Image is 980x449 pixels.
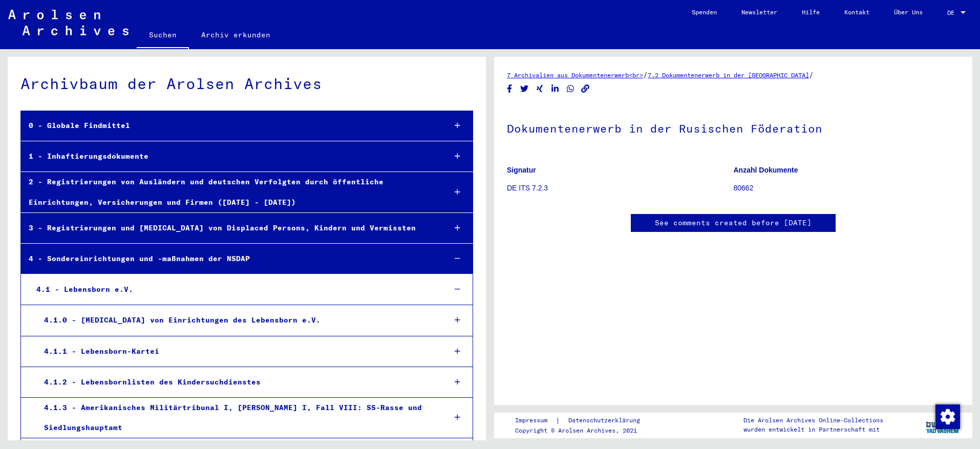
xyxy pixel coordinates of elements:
p: Die Arolsen Archives Online-Collections [743,416,883,425]
p: wurden entwickelt in Partnerschaft mit [743,425,883,434]
div: 4.1 - Lebensborn e.V. [29,280,438,300]
div: | [515,415,652,426]
div: Zustimmung ändern [935,404,960,429]
img: Arolsen_neg.svg [8,10,129,35]
button: Share on WhatsApp [565,82,576,95]
img: yv_logo.png [924,412,962,438]
img: Zustimmung ändern [935,404,960,429]
div: 3 - Registrierungen und [MEDICAL_DATA] von Displaced Persons, Kindern und Vermissten [21,218,438,238]
button: Share on Facebook [504,82,515,95]
b: Anzahl Dokumente [734,166,798,174]
div: 4.1.3 - Amerikanisches Militärtribunal I, [PERSON_NAME] I, Fall VIII: SS-Rasse und Siedlungshauptamt [36,398,438,438]
b: Signatur [507,166,536,174]
span: / [643,70,648,79]
div: 1 - Inhaftierungsdokumente [21,146,438,166]
button: Share on Twitter [519,82,530,95]
a: See comments created before [DATE] [655,218,812,228]
div: 4 - Sondereinrichtungen und -maßnahmen der NSDAP [21,249,438,269]
p: Copyright © Arolsen Archives, 2021 [515,426,652,435]
a: 7 Archivalien aus Dokumentenerwerb<br> [507,71,643,79]
div: 4.1.1 - Lebensborn-Kartei [36,341,438,361]
button: Copy link [580,82,591,95]
span: DE [947,9,958,16]
div: 0 - Globale Findmittel [21,116,438,136]
div: 4.1.2 - Lebensbornlisten des Kindersuchdienstes [36,372,438,392]
a: Archiv erkunden [189,23,283,47]
a: Suchen [137,23,189,49]
div: Archivbaum der Arolsen Archives [20,72,473,95]
button: Share on Xing [535,82,545,95]
div: 2 - Registrierungen von Ausländern und deutschen Verfolgten durch öffentliche Einrichtungen, Vers... [21,172,438,212]
h1: Dokumentenerwerb in der Rusischen Föderation [507,105,960,150]
a: Impressum [515,415,556,426]
p: DE ITS 7.2.3 [507,183,733,194]
div: 4.1.0 - [MEDICAL_DATA] von Einrichtungen des Lebensborn e.V. [36,310,438,330]
button: Share on LinkedIn [550,82,561,95]
p: 80662 [734,183,960,194]
a: Datenschutzerklärung [560,415,652,426]
span: / [809,70,814,79]
a: 7.2 Dokumentenerwerb in der [GEOGRAPHIC_DATA] [648,71,809,79]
